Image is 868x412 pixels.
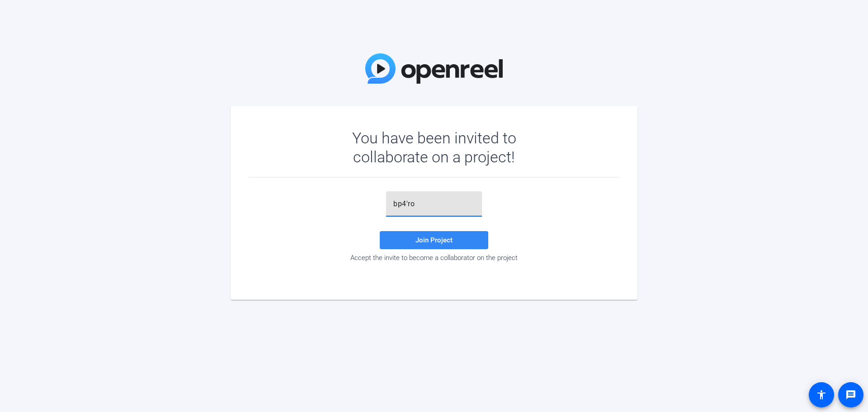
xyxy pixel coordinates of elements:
[365,53,503,84] img: OpenReel Logo
[393,199,475,209] input: Password
[845,389,856,400] mat-icon: message
[380,231,488,249] button: Join Project
[249,254,619,262] div: Accept the invite to become a collaborator on the project
[415,236,453,244] span: Join Project
[816,389,827,400] mat-icon: accessibility
[326,128,542,166] div: You have been invited to collaborate on a project!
